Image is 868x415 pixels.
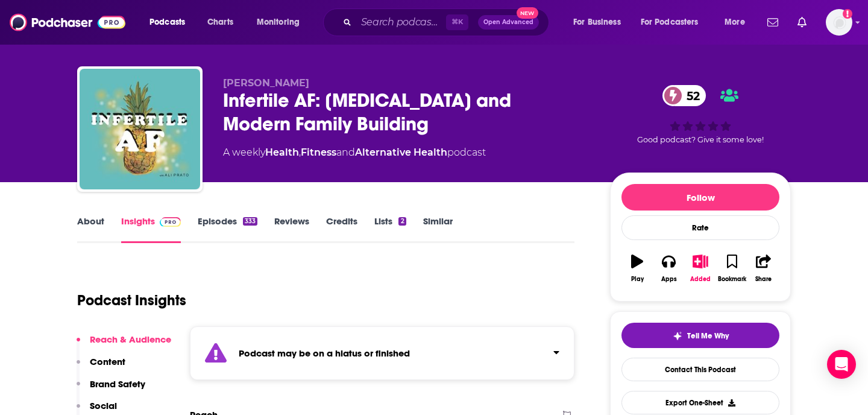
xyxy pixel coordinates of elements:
[662,85,706,106] a: 52
[565,13,636,32] button: open menu
[637,135,764,144] span: Good podcast? Give it some love!
[673,331,682,341] img: tell me why sparkle
[690,276,711,283] div: Added
[160,217,181,227] img: Podchaser Pro
[755,276,772,283] div: Share
[826,9,852,36] span: Logged in as amandagibson
[223,77,309,89] span: [PERSON_NAME]
[239,347,410,359] strong: Podcast may be on a hiatus or finished
[716,13,760,32] button: open menu
[355,147,447,158] a: Alternative Health
[685,247,716,290] button: Added
[826,9,852,36] img: User Profile
[483,19,533,25] span: Open Advanced
[299,147,301,158] span: ,
[90,400,117,411] p: Social
[90,378,145,390] p: Brand Safety
[77,215,104,243] a: About
[763,12,783,33] a: Show notifications dropdown
[653,247,684,290] button: Apps
[423,215,453,243] a: Similar
[149,14,185,31] span: Podcasts
[248,13,315,32] button: open menu
[661,276,677,283] div: Apps
[326,215,357,243] a: Credits
[335,8,561,36] div: Search podcasts, credits, & more...
[336,147,355,158] span: and
[274,215,309,243] a: Reviews
[621,323,779,348] button: tell me why sparkleTell Me Why
[573,14,621,31] span: For Business
[223,145,486,160] div: A weekly podcast
[631,276,644,283] div: Play
[687,331,729,341] span: Tell Me Why
[610,77,791,152] div: 52Good podcast? Give it some love!
[200,13,241,32] a: Charts
[843,9,852,19] svg: Add a profile image
[198,215,257,243] a: Episodes333
[517,7,538,19] span: New
[265,147,299,158] a: Health
[77,378,145,401] button: Brand Safety
[398,217,406,226] div: 2
[827,350,856,379] div: Open Intercom Messenger
[243,217,257,226] div: 333
[718,276,746,283] div: Bookmark
[207,14,233,31] span: Charts
[621,247,653,290] button: Play
[80,69,200,189] img: Infertile AF: Infertility and Modern Family Building
[90,334,171,345] p: Reach & Audience
[621,391,779,414] button: Export One-Sheet
[121,215,181,243] a: InsightsPodchaser Pro
[748,247,779,290] button: Share
[621,358,779,381] a: Contact This Podcast
[716,247,747,290] button: Bookmark
[356,13,446,32] input: Search podcasts, credits, & more...
[826,9,852,36] button: Show profile menu
[633,13,716,32] button: open menu
[257,14,300,31] span: Monitoring
[301,147,336,158] a: Fitness
[446,14,468,30] span: ⌘ K
[725,14,745,31] span: More
[621,215,779,240] div: Rate
[77,334,171,356] button: Reach & Audience
[621,184,779,211] button: Follow
[10,11,125,34] img: Podchaser - Follow, Share and Rate Podcasts
[77,291,186,309] h1: Podcast Insights
[478,15,539,30] button: Open AdvancedNew
[641,14,699,31] span: For Podcasters
[141,13,201,32] button: open menu
[190,326,574,380] section: Click to expand status details
[77,356,125,378] button: Content
[675,85,706,106] span: 52
[374,215,406,243] a: Lists2
[793,12,811,33] a: Show notifications dropdown
[90,356,125,367] p: Content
